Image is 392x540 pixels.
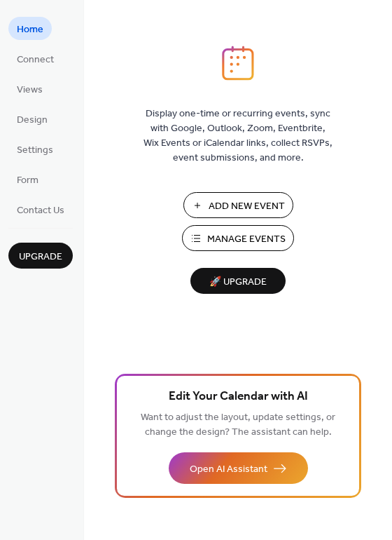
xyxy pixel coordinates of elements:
[8,198,73,221] a: Contact Us
[19,250,62,264] span: Upgrade
[183,192,293,218] button: Add New Event
[207,232,286,247] span: Manage Events
[17,173,38,188] span: Form
[169,387,308,407] span: Edit Your Calendar with AI
[190,462,267,477] span: Open AI Assistant
[17,53,54,67] span: Connect
[17,22,43,37] span: Home
[182,225,294,251] button: Manage Events
[141,408,335,442] span: Want to adjust the layout, update settings, or change the design? The assistant can help.
[17,143,53,158] span: Settings
[169,452,308,484] button: Open AI Assistant
[8,168,47,191] a: Form
[17,83,43,97] span: Views
[8,47,62,70] a: Connect
[199,273,277,292] span: 🚀 Upgrade
[8,137,62,161] a: Settings
[190,268,286,294] button: 🚀 Upgrade
[8,17,52,40] a: Home
[17,113,48,128] span: Design
[17,203,64,218] span: Contact Us
[222,46,254,81] img: logo_icon.svg
[143,107,332,166] span: Display one-time or recurring events, sync with Google, Outlook, Zoom, Eventbrite, Wix Events or ...
[209,199,285,214] span: Add New Event
[8,77,51,100] a: Views
[8,243,73,269] button: Upgrade
[8,107,56,130] a: Design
